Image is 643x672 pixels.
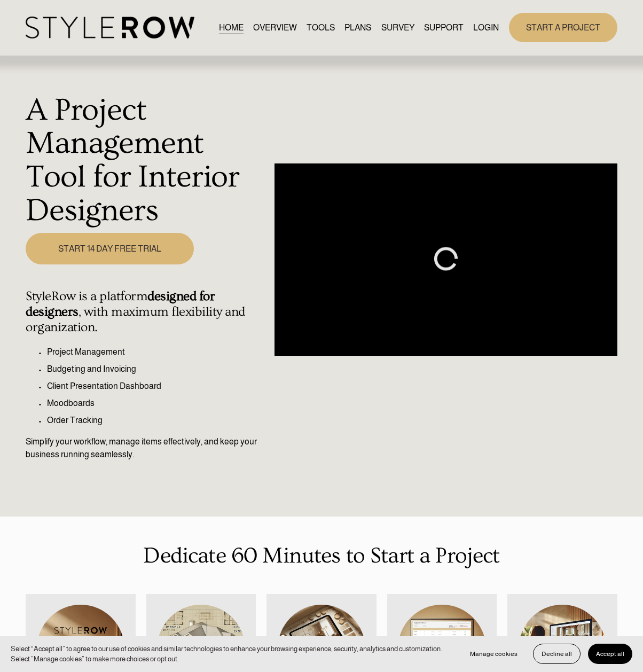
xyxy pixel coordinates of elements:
span: SUPPORT [424,21,464,34]
a: TOOLS [307,20,335,35]
span: Accept all [596,650,624,658]
a: folder dropdown [424,20,464,35]
a: START A PROJECT [509,13,617,42]
a: PLANS [344,20,371,35]
a: LOGIN [473,20,499,35]
a: SURVEY [381,20,414,35]
img: StyleRow [26,17,194,38]
button: Decline all [533,644,581,664]
p: Dedicate 60 Minutes to Start a Project [26,539,617,573]
h1: A Project Management Tool for Interior Designers [26,93,269,228]
p: Select “Accept all” to agree to our use of cookies and similar technologies to enhance your brows... [11,644,451,665]
p: Project Management [47,346,269,358]
button: Accept all [588,644,632,664]
a: OVERVIEW [253,20,297,35]
strong: designed for designers [26,289,218,319]
span: Manage cookies [470,650,517,658]
p: Budgeting and Invoicing [47,363,269,376]
p: Order Tracking [47,414,269,427]
button: Manage cookies [462,644,526,664]
a: START 14 DAY FREE TRIAL [26,233,194,264]
h4: StyleRow is a platform , with maximum flexibility and organization. [26,289,269,335]
p: Moodboards [47,397,269,410]
a: HOME [219,20,244,35]
span: Decline all [542,650,572,658]
p: Client Presentation Dashboard [47,380,269,393]
p: Simplify your workflow, manage items effectively, and keep your business running seamlessly. [26,435,269,461]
